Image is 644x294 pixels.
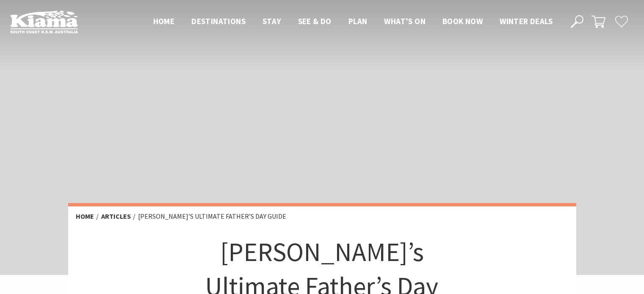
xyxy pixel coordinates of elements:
[263,16,281,26] span: Stay
[384,16,426,26] span: What’s On
[191,16,246,26] span: Destinations
[76,212,94,221] a: Home
[10,10,78,33] img: Kiama Logo
[101,212,131,221] a: Articles
[348,16,368,26] span: Plan
[153,16,175,26] span: Home
[500,16,553,26] span: Winter Deals
[145,15,561,29] nav: Main Menu
[298,16,332,26] span: See & Do
[138,211,286,222] li: [PERSON_NAME]’s Ultimate Father’s Day Guide
[442,16,483,26] span: Book now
